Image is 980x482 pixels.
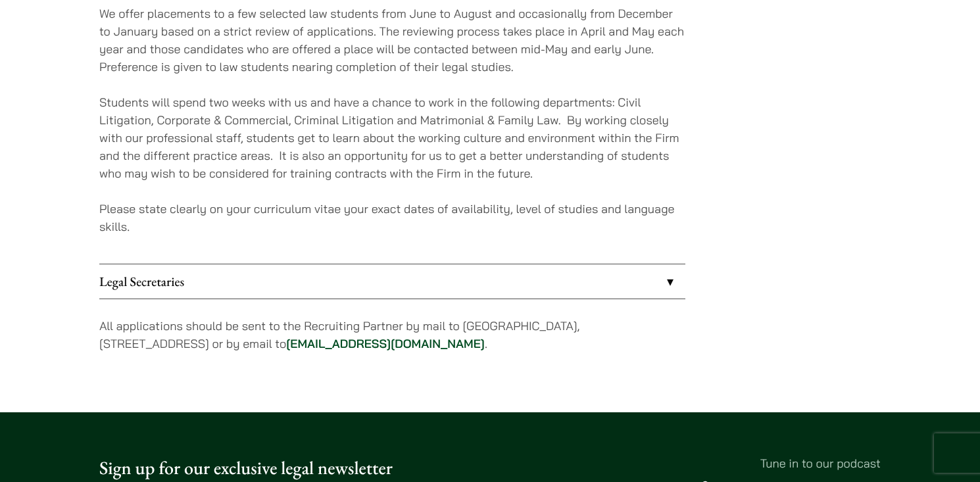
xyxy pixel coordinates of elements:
[501,454,881,472] p: Tune in to our podcast
[99,454,479,482] p: Sign up for our exclusive legal newsletter
[99,264,685,299] a: Legal Secretaries
[99,5,685,76] p: We offer placements to a few selected law students from June to August and occasionally from Dece...
[99,200,685,235] p: Please state clearly on your curriculum vitae your exact dates of availability, level of studies ...
[286,336,485,351] a: [EMAIL_ADDRESS][DOMAIN_NAME]
[99,317,685,352] p: All applications should be sent to the Recruiting Partner by mail to [GEOGRAPHIC_DATA], [STREET_A...
[99,93,685,182] p: Students will spend two weeks with us and have a chance to work in the following departments: Civ...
